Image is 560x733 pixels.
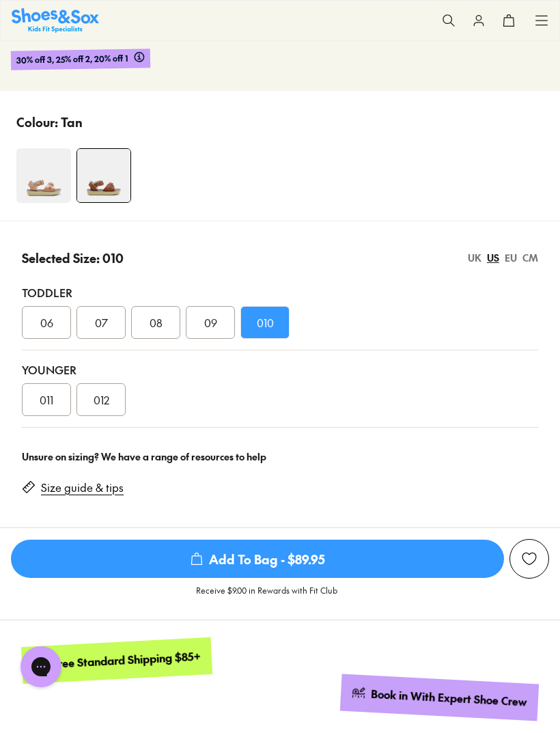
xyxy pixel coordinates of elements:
div: US [487,251,499,265]
img: 4-474414_1 [77,149,130,202]
span: 07 [95,314,108,331]
div: Book in With Expert Shoe Crew [371,687,528,710]
div: Younger [22,361,538,378]
a: Size guide & tips [41,480,124,495]
span: 010 [257,314,274,331]
a: Book in With Expert Shoe Crew [340,674,539,721]
span: 09 [204,314,217,331]
span: 012 [94,391,109,408]
div: Free Standard Shipping $85+ [52,649,201,672]
span: Add To Bag - $89.95 [11,540,504,578]
iframe: Gorgias live chat messenger [14,641,68,692]
img: 4-474410_1 [16,148,71,203]
a: Shoes & Sox [12,8,99,32]
a: Free Standard Shipping $85+ [21,637,212,684]
p: Colour: [16,113,58,131]
button: Add to Wishlist [509,539,549,579]
button: Add To Bag - $89.95 [11,539,504,579]
div: Toddler [22,284,538,301]
span: 30% off 3, 25% off 2, 20% off 1 [16,51,128,67]
p: Receive $9.00 in Rewards with Fit Club [196,584,337,609]
div: CM [522,251,538,265]
span: 08 [150,314,163,331]
div: EU [505,251,517,265]
p: Tan [61,113,83,131]
div: UK [468,251,481,265]
img: SNS_Logo_Responsive.svg [12,8,99,32]
p: Selected Size: 010 [22,249,124,267]
span: 011 [40,391,53,408]
span: 06 [40,314,53,331]
div: Unsure on sizing? We have a range of resources to help [22,450,538,464]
